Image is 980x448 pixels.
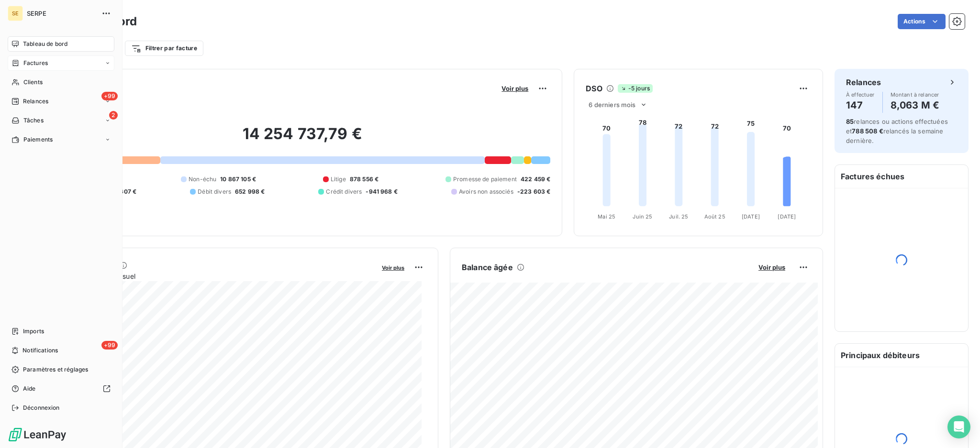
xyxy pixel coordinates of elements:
[326,187,362,196] span: Crédit divers
[23,59,48,67] span: Factures
[835,165,968,188] h6: Factures échues
[521,175,550,184] span: 422 459 €
[23,116,44,125] span: Tâches
[22,346,58,355] span: Notifications
[220,175,256,184] span: 10 867 105 €
[23,78,43,87] span: Clients
[846,118,854,125] span: 85
[23,135,53,144] span: Paiements
[742,213,760,220] tspan: [DATE]
[846,98,875,113] h4: 147
[891,92,939,98] span: Montant à relancer
[669,213,689,220] tspan: Juil. 25
[852,127,883,135] span: 788 508 €
[54,124,550,153] h2: 14 254 737,79 €
[379,263,407,272] button: Voir plus
[8,427,67,442] img: Logo LeanPay
[23,40,67,48] span: Tableau de bord
[891,98,939,113] h4: 8,063 M €
[350,175,379,184] span: 878 556 €
[778,213,796,220] tspan: [DATE]
[462,262,513,273] h6: Balance âgée
[517,187,551,196] span: -223 603 €
[947,415,970,438] div: Open Intercom Messenger
[846,92,875,98] span: À effectuer
[633,213,653,220] tspan: Juin 25
[331,175,346,184] span: Litige
[835,344,968,367] h6: Principaux débiteurs
[499,84,531,93] button: Voir plus
[23,384,36,393] span: Aide
[846,118,948,144] span: relances ou actions effectuées et relancés la semaine dernière.
[598,213,616,220] tspan: Mai 25
[198,187,231,196] span: Débit divers
[125,41,203,56] button: Filtrer par facture
[101,341,118,350] span: +99
[758,263,785,271] span: Voir plus
[756,263,788,272] button: Voir plus
[109,111,118,120] span: 2
[23,97,48,106] span: Relances
[589,101,635,109] span: 6 derniers mois
[27,10,96,17] span: SERPE
[618,84,653,93] span: -5 jours
[846,76,881,88] h6: Relances
[235,187,265,196] span: 652 998 €
[501,85,528,92] span: Voir plus
[23,365,88,374] span: Paramètres et réglages
[23,404,60,412] span: Déconnexion
[54,271,375,281] span: Chiffre d'affaires mensuel
[366,187,398,196] span: -941 968 €
[459,187,513,196] span: Avoirs non associés
[382,264,404,271] span: Voir plus
[704,213,725,220] tspan: Août 25
[101,92,118,100] span: +99
[189,175,216,184] span: Non-échu
[898,14,946,29] button: Actions
[8,381,114,396] a: Aide
[586,83,602,94] h6: DSO
[453,175,517,184] span: Promesse de paiement
[23,327,44,336] span: Imports
[8,6,23,21] div: SE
